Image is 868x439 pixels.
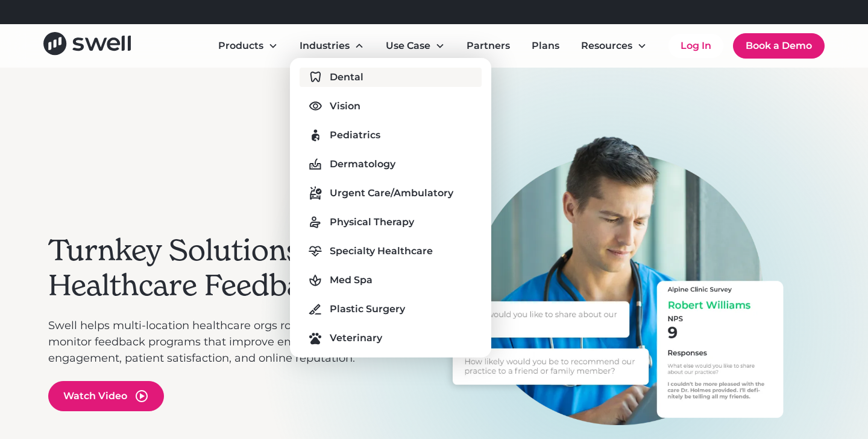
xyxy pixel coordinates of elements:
a: Vision [300,97,482,116]
div: Watch Video [63,389,127,403]
div: Use Case [386,39,430,53]
a: Med Spa [300,271,482,290]
div: Products [209,34,288,58]
nav: Industries [290,58,491,357]
div: Use Case [376,34,454,58]
iframe: Chat Widget [656,309,868,439]
h2: Turnkey Solutions for Healthcare Feedback [48,233,374,303]
div: Dermatology [330,157,395,171]
a: open lightbox [48,381,164,411]
div: Urgent Care/Ambulatory [330,186,453,200]
div: Dental [330,70,363,85]
div: Pediatrics [330,128,380,143]
div: Resources [571,34,656,58]
div: Veterinary [330,331,382,345]
a: Plans [522,34,569,58]
a: Plastic Surgery [300,300,482,319]
a: Pediatrics [300,126,482,145]
div: Physical Therapy [330,215,414,229]
a: Physical Therapy [300,213,482,232]
a: Book a Demo [733,33,825,59]
a: home [43,32,131,59]
div: Industries [290,34,374,58]
a: Urgent Care/Ambulatory [300,184,482,203]
div: Industries [300,39,350,53]
div: Plastic Surgery [330,302,405,316]
a: Dermatology [300,155,482,174]
div: Resources [581,39,632,53]
div: Specialty Healthcare [330,244,433,258]
a: Veterinary [300,328,482,348]
div: Products [218,39,263,53]
a: Log In [668,34,723,58]
a: Partners [457,34,520,58]
div: Vision [330,99,360,114]
p: Swell helps multi-location healthcare orgs roll out and monitor feedback programs that improve em... [48,318,374,367]
div: Med Spa [330,273,373,287]
a: Dental [300,68,482,87]
a: Specialty Healthcare [300,242,482,261]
